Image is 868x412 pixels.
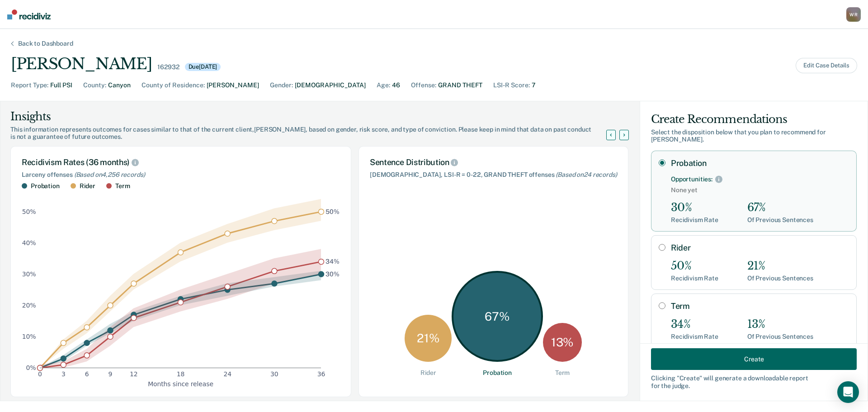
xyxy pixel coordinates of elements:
[747,260,813,273] div: 21%
[22,157,340,167] div: Recidivism Rates (36 months)
[61,370,66,378] text: 3
[22,301,36,308] text: 20%
[295,81,366,90] div: [DEMOGRAPHIC_DATA]
[452,271,542,362] div: 67 %
[651,128,857,144] div: Select the disposition below that you plan to recommend for [PERSON_NAME] .
[325,208,340,215] text: 50%
[7,9,51,19] img: Recidiviz
[747,201,813,214] div: 67%
[22,333,36,340] text: 10%
[31,182,60,190] div: Probation
[846,7,861,22] div: W R
[38,370,325,378] g: x-axis tick label
[7,40,84,47] div: Back to Dashboard
[671,260,718,273] div: 50%
[671,158,849,168] label: Probation
[377,81,390,90] div: Age :
[325,208,340,277] g: text
[74,171,145,178] span: (Based on 4,256 records )
[207,81,259,90] div: [PERSON_NAME]
[317,370,325,378] text: 36
[115,182,130,190] div: Term
[80,182,95,190] div: Rider
[83,81,106,90] div: County :
[555,369,570,377] div: Term
[420,369,436,377] div: Rider
[671,201,718,214] div: 30%
[846,7,861,22] button: WR
[148,380,213,387] g: x-axis label
[411,81,436,90] div: Offense :
[671,301,849,311] label: Term
[651,374,857,390] div: Clicking " Create " will generate a downloadable report for the judge.
[108,370,113,378] text: 9
[11,55,152,73] div: [PERSON_NAME]
[747,333,813,341] div: Of Previous Sentences
[747,275,813,282] div: Of Previous Sentences
[325,270,340,277] text: 30%
[671,333,718,341] div: Recidivism Rate
[223,370,231,378] text: 24
[796,58,857,73] button: Edit Case Details
[270,370,278,378] text: 30
[405,315,452,362] div: 21 %
[270,81,293,90] div: Gender :
[22,239,36,246] text: 40%
[556,171,617,178] span: (Based on 24 records )
[22,208,36,215] text: 50%
[10,126,617,141] div: This information represents outcomes for cases similar to that of the current client, [PERSON_NAM...
[38,370,42,378] text: 0
[148,380,213,387] text: Months since release
[10,109,617,124] div: Insights
[157,63,179,71] div: 162932
[671,186,849,194] span: None yet
[22,270,36,277] text: 30%
[177,370,185,378] text: 18
[22,208,36,371] g: y-axis tick label
[747,318,813,331] div: 13%
[671,175,712,183] div: Opportunities:
[651,112,857,127] div: Create Recommendations
[671,318,718,331] div: 34%
[50,81,72,90] div: Full PSI
[22,171,340,179] div: Larceny offenses
[671,275,718,282] div: Recidivism Rate
[370,171,617,179] div: [DEMOGRAPHIC_DATA], LSI-R = 0-22, GRAND THEFT offenses
[493,81,530,90] div: LSI-R Score :
[543,323,582,362] div: 13 %
[26,364,36,371] text: 0%
[671,216,718,224] div: Recidivism Rate
[40,199,321,368] g: area
[837,381,859,403] div: Open Intercom Messenger
[483,369,512,377] div: Probation
[651,348,857,370] button: Create
[747,216,813,224] div: Of Previous Sentences
[11,81,48,90] div: Report Type :
[108,81,131,90] div: Canyon
[438,81,482,90] div: GRAND THEFT
[392,81,400,90] div: 46
[142,81,205,90] div: County of Residence :
[185,63,221,71] div: Due [DATE]
[130,370,138,378] text: 12
[370,157,617,167] div: Sentence Distribution
[532,81,536,90] div: 7
[671,243,849,253] label: Rider
[85,370,89,378] text: 6
[325,258,340,265] text: 34%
